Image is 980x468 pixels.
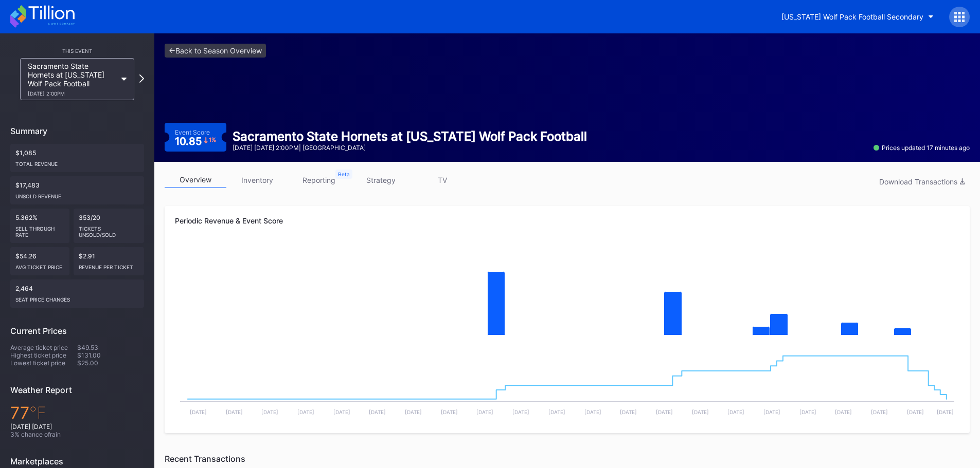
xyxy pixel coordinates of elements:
[15,292,139,303] div: seat price changes
[879,177,965,186] div: Download Transactions
[874,144,970,152] div: Prices updated 17 minutes ago
[28,90,116,97] div: [DATE] 2:00PM
[907,409,924,415] text: [DATE]
[774,7,941,26] button: [US_STATE] Wolf Pack Football Secondary
[692,409,709,415] text: [DATE]
[209,137,216,143] div: 1 %
[10,247,69,275] div: $54.26
[15,189,139,199] div: Unsold Revenue
[77,359,144,367] div: $25.00
[781,12,923,21] div: [US_STATE] Wolf Pack Football Secondary
[10,351,77,359] div: Highest ticket price
[405,409,422,415] text: [DATE]
[10,126,144,136] div: Summary
[233,144,587,152] div: [DATE] [DATE] 2:00PM | [GEOGRAPHIC_DATA]
[15,157,139,167] div: Total Revenue
[165,172,226,188] a: overview
[288,172,350,188] a: reporting
[261,409,278,415] text: [DATE]
[333,409,350,415] text: [DATE]
[226,409,243,415] text: [DATE]
[441,409,458,415] text: [DATE]
[10,430,144,438] div: 3 % chance of rain
[297,409,314,415] text: [DATE]
[165,454,970,464] div: Recent Transactions
[871,409,888,415] text: [DATE]
[727,409,744,415] text: [DATE]
[10,48,144,54] div: This Event
[79,221,139,238] div: Tickets Unsold/Sold
[799,409,816,415] text: [DATE]
[10,344,77,351] div: Average ticket price
[10,176,144,204] div: $17,483
[620,409,637,415] text: [DATE]
[10,385,144,395] div: Weather Report
[29,403,46,423] span: ℉
[233,129,587,144] div: Sacramento State Hornets at [US_STATE] Wolf Pack Football
[175,346,959,423] svg: Chart title
[10,456,144,466] div: Marketplaces
[165,44,266,58] a: <-Back to Season Overview
[15,221,64,238] div: Sell Through Rate
[369,409,386,415] text: [DATE]
[175,216,959,225] div: Periodic Revenue & Event Score
[763,409,780,415] text: [DATE]
[74,247,145,275] div: $2.91
[874,175,970,189] button: Download Transactions
[835,409,852,415] text: [DATE]
[10,144,144,172] div: $1,085
[10,326,144,336] div: Current Prices
[77,344,144,351] div: $49.53
[74,209,145,243] div: 353/20
[175,136,216,146] div: 10.85
[10,209,69,243] div: 5.362%
[10,279,144,308] div: 2,464
[175,128,210,136] div: Event Score
[77,351,144,359] div: $131.00
[548,409,565,415] text: [DATE]
[79,260,139,270] div: Revenue per ticket
[190,409,207,415] text: [DATE]
[512,409,529,415] text: [DATE]
[10,359,77,367] div: Lowest ticket price
[476,409,493,415] text: [DATE]
[28,62,116,97] div: Sacramento State Hornets at [US_STATE] Wolf Pack Football
[226,172,288,188] a: inventory
[15,260,64,270] div: Avg ticket price
[10,403,144,423] div: 77
[350,172,412,188] a: strategy
[584,409,601,415] text: [DATE]
[10,423,144,430] div: [DATE] [DATE]
[937,409,954,415] text: [DATE]
[175,243,959,346] svg: Chart title
[412,172,473,188] a: TV
[656,409,673,415] text: [DATE]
